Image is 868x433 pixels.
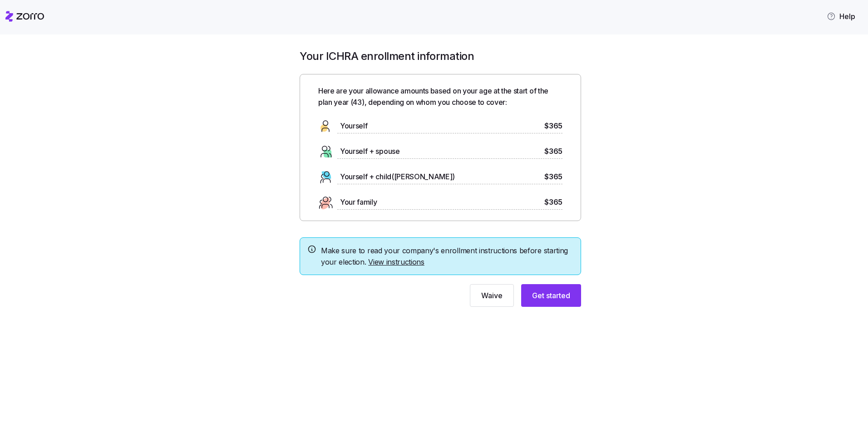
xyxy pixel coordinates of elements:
span: Waive [481,290,503,301]
span: Here are your allowance amounts based on your age at the start of the plan year ( 43 ), depending... [318,85,562,108]
span: $365 [544,120,562,132]
button: Waive [470,284,514,307]
span: Yourself + child([PERSON_NAME]) [340,171,455,182]
span: Get started [532,290,570,301]
span: $365 [544,171,562,182]
button: Help [819,7,863,25]
span: Yourself [340,120,367,132]
button: Get started [521,284,581,307]
span: Your family [340,197,377,208]
a: View instructions [368,257,424,266]
span: $365 [544,197,562,208]
span: Make sure to read your company's enrollment instructions before starting your election. [321,245,573,268]
span: Yourself + spouse [340,146,400,157]
h1: Your ICHRA enrollment information [300,49,581,63]
span: Help [827,11,855,22]
span: $365 [544,146,562,157]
